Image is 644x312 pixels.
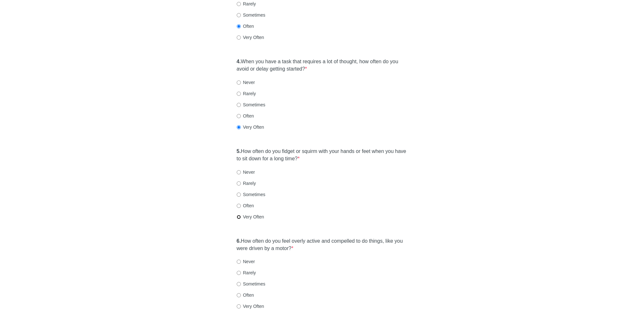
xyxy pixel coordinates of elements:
[237,292,254,298] label: Often
[237,193,241,197] input: Sometimes
[237,304,241,308] input: Very Often
[237,215,241,219] input: Very Often
[237,258,255,265] label: Never
[237,148,241,154] strong: 5.
[237,23,254,29] label: Often
[237,58,408,73] label: When you have a task that requires a lot of thought, how often do you avoid or delay getting star...
[237,303,264,309] label: Very Often
[237,34,264,41] label: Very Often
[237,92,241,96] input: Rarely
[237,169,255,175] label: Never
[237,113,254,119] label: Often
[237,13,241,17] input: Sometimes
[237,80,241,85] input: Never
[237,181,241,186] input: Rarely
[237,191,265,198] label: Sometimes
[237,59,241,64] strong: 4.
[237,125,241,129] input: Very Often
[237,1,256,7] label: Rarely
[237,293,241,297] input: Often
[237,12,265,18] label: Sometimes
[237,180,256,186] label: Rarely
[237,148,408,163] label: How often do you fidget or squirm with your hands or feet when you have to sit down for a long time?
[237,260,241,264] input: Never
[237,238,241,244] strong: 6.
[237,35,241,40] input: Very Often
[237,202,254,209] label: Often
[237,204,241,208] input: Often
[237,102,265,108] label: Sometimes
[237,271,241,275] input: Rarely
[237,282,241,286] input: Sometimes
[237,238,408,252] label: How often do you feel overly active and compelled to do things, like you were driven by a motor?
[237,124,264,130] label: Very Often
[237,270,256,276] label: Rarely
[237,281,265,287] label: Sometimes
[237,214,264,220] label: Very Often
[237,90,256,97] label: Rarely
[237,24,241,28] input: Often
[237,79,255,86] label: Never
[237,170,241,174] input: Never
[237,114,241,118] input: Often
[237,2,241,6] input: Rarely
[237,103,241,107] input: Sometimes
